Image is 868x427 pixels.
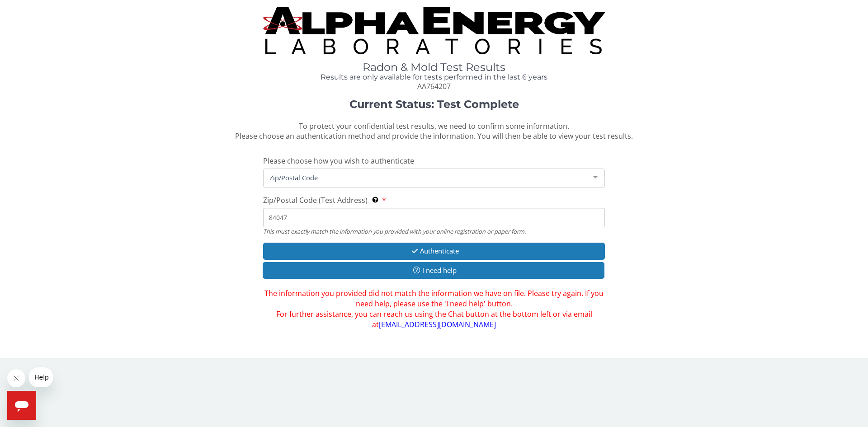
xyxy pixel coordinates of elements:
button: I need help [263,262,604,279]
a: [EMAIL_ADDRESS][DOMAIN_NAME] [379,319,496,329]
h4: Results are only available for tests performed in the last 6 years [263,73,605,81]
iframe: Message from company [29,367,53,387]
span: To protect your confidential test results, we need to confirm some information. Please choose an ... [235,121,633,141]
span: The information you provided did not match the information we have on file. Please try again. If ... [263,288,605,329]
h1: Radon & Mold Test Results [263,61,605,73]
div: This must exactly match the information you provided with your online registration or paper form. [263,227,605,235]
button: Authenticate [263,243,605,259]
span: AA764207 [417,81,451,91]
iframe: Button to launch messaging window [7,391,36,420]
span: Zip/Postal Code (Test Address) [263,195,368,205]
strong: Current Status: Test Complete [349,98,519,111]
iframe: Close message [7,369,25,387]
span: Zip/Postal Code [267,173,586,183]
span: Please choose how you wish to authenticate [263,156,414,166]
img: TightCrop.jpg [263,7,605,54]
